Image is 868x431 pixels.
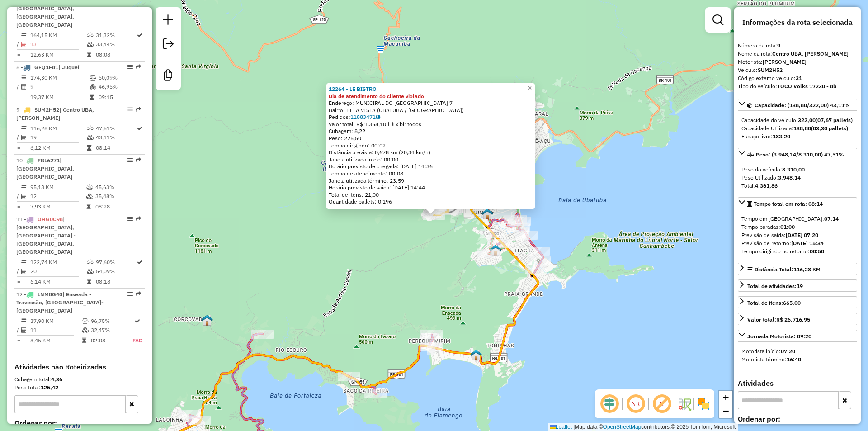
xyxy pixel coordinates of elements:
[738,263,857,275] a: Distância Total:116,28 KM
[741,116,854,124] div: Capacidade do veículo:
[777,83,836,90] strong: TOCO Volks 17230 - 8b
[16,143,21,152] td: =
[738,82,857,90] div: Tipo do veículo:
[90,75,96,81] i: % de utilização do peso
[137,33,142,38] i: Rota otimizada
[738,413,857,424] label: Ordenar por:
[747,316,810,324] div: Valor total:
[21,84,27,90] i: Total de Atividades
[16,64,79,71] span: 8 -
[738,313,857,325] a: Valor total:R$ 26.716,95
[30,277,86,286] td: 6,14 KM
[16,291,104,314] span: 12 -
[528,84,532,92] span: ×
[376,114,380,120] i: Observações
[136,107,141,112] em: Rota exportada
[21,318,27,324] i: Distância Total
[86,185,93,190] i: % de utilização do peso
[95,124,136,133] td: 47,51%
[21,269,27,274] i: Total de Atividades
[38,157,60,164] span: FBL6271
[791,240,824,246] strong: [DATE] 15:34
[16,291,104,314] span: | Enseada - Travessão, [GEOGRAPHIC_DATA]-[GEOGRAPHIC_DATA]
[763,58,807,65] strong: [PERSON_NAME]
[21,185,27,190] i: Distância Total
[738,66,857,74] div: Veículo:
[87,33,94,38] i: % de utilização do peso
[87,52,91,57] i: Tempo total em rota
[329,163,533,170] div: Horário previsto de chegada: [DATE] 14:36
[136,216,141,222] em: Rota exportada
[90,317,132,326] td: 96,75%
[738,162,857,194] div: Peso: (3.948,14/8.310,00) 47,51%
[38,216,63,223] span: OHG0C98
[21,33,27,38] i: Distância Total
[95,143,136,152] td: 08:14
[747,332,811,341] div: Jornada Motorista: 09:20
[127,216,133,222] em: Opções
[95,202,141,211] td: 08:28
[95,192,141,201] td: 35,48%
[329,85,377,92] a: 12264 - LE BISTRO
[738,74,857,82] div: Código externo veículo:
[30,133,86,142] td: 19
[16,277,21,286] td: =
[738,42,857,50] div: Número da rota:
[738,330,857,342] a: Jornada Motorista: 09:20
[741,239,854,247] div: Previsão de retorno:
[329,128,533,135] div: Cubagem: 8,22
[98,73,141,82] td: 50,09%
[30,336,81,345] td: 3,45 KM
[573,424,575,430] span: |
[90,84,96,90] i: % de utilização da cubagem
[756,151,844,158] span: Peso: (3.948,14/8.310,00) 47,51%
[755,102,850,109] span: Capacidade: (138,80/322,00) 43,11%
[741,347,854,355] div: Motorista início:
[127,157,133,163] em: Opções
[136,291,141,297] em: Rota exportada
[30,183,86,192] td: 95,13 KM
[16,202,21,211] td: =
[741,133,854,141] div: Espaço livre:
[34,106,59,113] span: SUM2H52
[329,149,533,156] div: Distância prevista: 0,678 km (20,34 km/h)
[787,356,801,363] strong: 16:40
[87,260,94,265] i: % de utilização do peso
[696,397,711,411] img: Exibir/Ocultar setores
[599,393,620,415] span: Ocultar deslocamento
[135,318,140,324] i: Rota otimizada
[16,133,21,142] td: /
[30,143,86,152] td: 6,12 KM
[137,126,142,131] i: Rota otimizada
[776,316,810,323] strong: R$ 26.716,95
[87,145,91,151] i: Tempo total em rota
[651,393,673,415] span: Exibir rótulo
[798,117,816,123] strong: 322,00
[738,211,857,259] div: Tempo total em rota: 08:14
[16,267,21,276] td: /
[21,260,27,265] i: Distância Total
[738,379,857,388] h4: Atividades
[738,197,857,209] a: Tempo total em rota: 08:14
[677,397,692,411] img: Fluxo de ruas
[747,299,801,307] div: Total de itens:
[816,117,853,123] strong: (07,67 pallets)
[548,423,738,431] div: Map data © contributors,© 2025 TomTom, Microsoft
[550,424,572,430] a: Leaflet
[30,73,89,82] td: 174,30 KM
[51,376,62,383] strong: 4,36
[329,93,424,99] strong: Dia de atendimento do cliente violado
[58,64,79,71] span: | Juqueí
[747,283,803,289] span: Total de atividades:
[16,336,21,345] td: =
[159,35,177,55] a: Exportar sessão
[778,174,801,181] strong: 3.948,14
[38,291,62,298] span: LNM8G40
[159,66,177,86] a: Criar modelo
[741,231,854,239] div: Previsão de saída:
[777,42,780,49] strong: 9
[86,204,91,209] i: Tempo total em rota
[30,258,86,267] td: 122,74 KM
[21,327,27,333] i: Total de Atividades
